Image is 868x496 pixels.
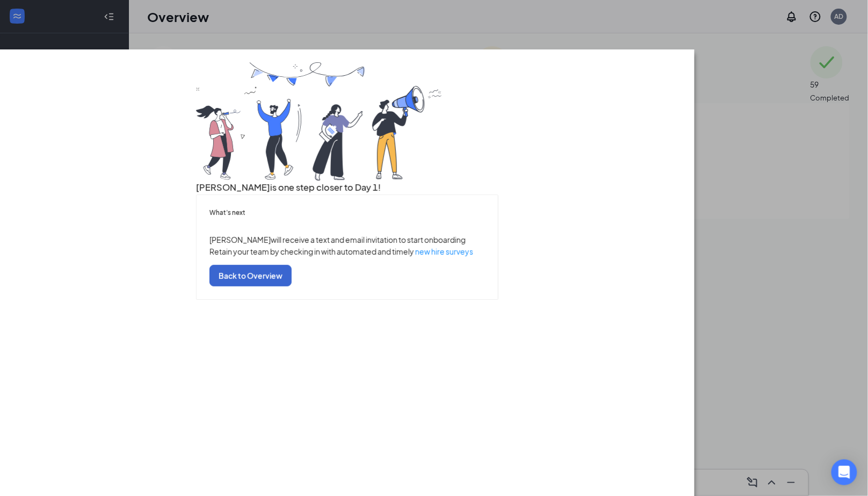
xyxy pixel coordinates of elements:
button: Back to Overview [209,265,292,286]
div: Open Intercom Messenger [831,459,857,485]
h5: What’s next [209,208,485,218]
img: you are all set [196,62,443,181]
p: [PERSON_NAME] will receive a text and email invitation to start onboarding [209,234,485,246]
a: new hire surveys [415,247,473,256]
h3: [PERSON_NAME] is one step closer to Day 1! [196,181,498,195]
p: Retain your team by checking in with automated and timely [209,246,485,257]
